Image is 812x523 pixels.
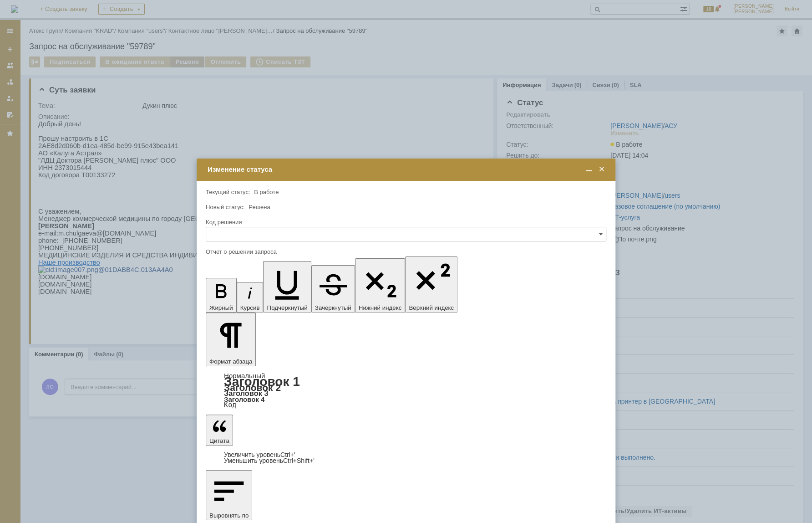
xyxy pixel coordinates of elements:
[240,304,260,311] span: Курсив
[584,165,594,174] span: Свернуть (Ctrl + M)
[224,389,268,397] a: Заголовок 3
[208,165,606,174] div: Изменение статуса
[359,304,402,311] span: Нижний индекс
[405,256,457,313] button: Верхний индекс
[263,261,311,313] button: Подчеркнутый
[206,373,606,408] div: Формат абзаца
[283,457,315,464] span: Ctrl+Shift+'
[224,401,236,409] a: Код
[311,265,355,313] button: Зачеркнутый
[209,437,229,444] span: Цитата
[409,304,454,311] span: Верхний индекс
[267,304,307,311] span: Подчеркнутый
[249,204,270,210] span: Решена
[206,470,252,520] button: Выровнять по
[224,372,265,379] a: Нормальный
[237,282,264,313] button: Курсив
[280,451,295,458] span: Ctrl+'
[206,452,606,464] div: Цитата
[224,395,264,403] a: Заголовок 4
[209,358,252,365] span: Формат абзаца
[224,457,315,464] a: Decrease
[224,382,281,393] a: Заголовок 2
[206,278,237,313] button: Жирный
[25,109,27,117] span: .
[206,204,245,210] label: Новый статус:
[206,313,256,366] button: Формат абзаца
[206,415,233,446] button: Цитата
[597,165,606,174] span: Закрыть
[224,451,295,458] a: Increase
[20,109,25,117] span: m
[315,304,351,311] span: Зачеркнутый
[206,219,604,225] div: Код решения
[209,512,249,519] span: Выровнять по
[209,304,233,311] span: Жирный
[224,374,300,389] a: Заголовок 1
[206,249,604,255] div: Отчет о решении запроса
[27,109,58,117] span: chulgaeva
[355,258,406,313] button: Нижний индекс
[58,109,118,117] span: @[DOMAIN_NAME]
[254,189,279,195] span: В работе
[206,189,250,195] label: Текущий статус:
